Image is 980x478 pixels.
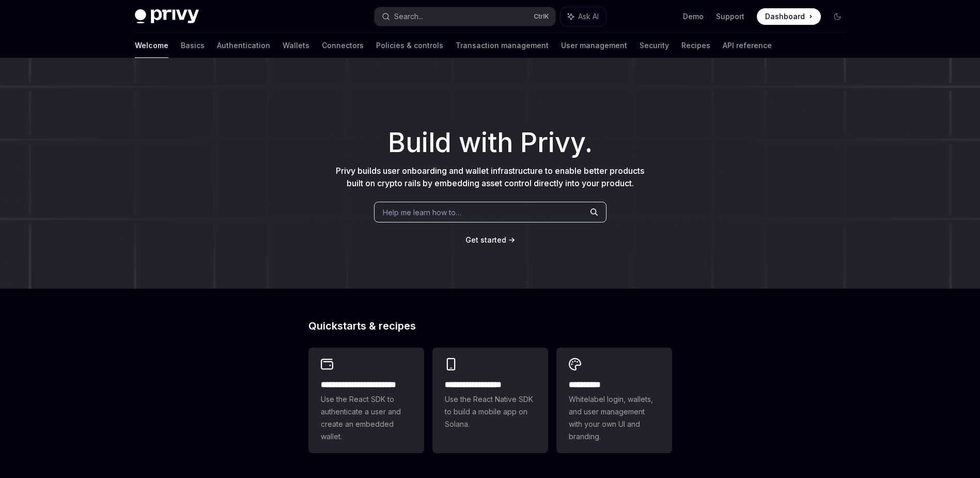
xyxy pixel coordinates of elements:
[388,133,593,152] span: Build with Privy.
[283,33,309,58] a: Wallets
[465,235,506,245] a: Get started
[375,7,555,26] button: Search...CtrlK
[561,7,606,26] button: Ask AI
[683,11,704,22] a: Demo
[465,235,506,244] span: Get started
[135,9,199,24] img: dark logo
[445,393,536,430] span: Use the React Native SDK to build a mobile app on Solana.
[561,33,627,58] a: User management
[383,207,461,218] span: Help me learn how to…
[308,321,416,331] span: Quickstarts & recipes
[217,33,270,58] a: Authentication
[681,33,710,58] a: Recipes
[723,33,772,58] a: API reference
[716,11,744,22] a: Support
[569,393,660,443] span: Whitelabel login, wallets, and user management with your own UI and branding.
[757,8,821,25] a: Dashboard
[829,8,846,25] button: Toggle dark mode
[322,33,364,58] a: Connectors
[321,393,412,443] span: Use the React SDK to authenticate a user and create an embedded wallet.
[534,12,549,21] span: Ctrl K
[640,33,669,58] a: Security
[456,33,549,58] a: Transaction management
[376,33,443,58] a: Policies & controls
[394,10,423,23] div: Search...
[556,348,672,453] a: **** *****Whitelabel login, wallets, and user management with your own UI and branding.
[336,166,644,188] span: Privy builds user onboarding and wallet infrastructure to enable better products built on crypto ...
[578,11,599,22] span: Ask AI
[181,33,205,58] a: Basics
[135,33,168,58] a: Welcome
[432,348,548,453] a: **** **** **** ***Use the React Native SDK to build a mobile app on Solana.
[765,11,805,22] span: Dashboard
